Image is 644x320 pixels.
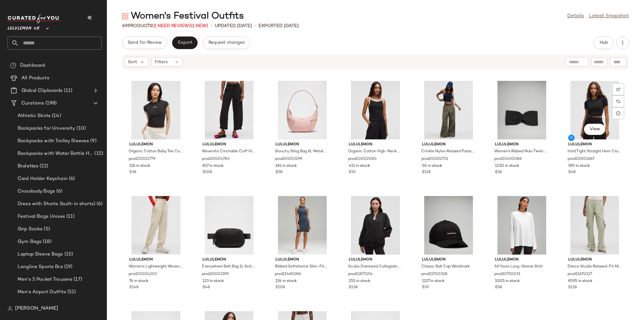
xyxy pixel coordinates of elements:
span: [PERSON_NAME] [15,305,58,312]
span: 124 in stock [275,278,297,284]
span: Slouchy Sling Bag 6L Metal Hardware [275,149,328,154]
span: Sort [128,59,137,65]
button: Request changes [203,36,250,49]
span: (11) [63,87,72,94]
img: LU9BOTS_0023_1 [417,196,480,255]
span: 50 in stock [422,163,442,169]
span: prod20002083 [348,156,376,162]
span: lululemon [129,257,183,263]
p: Exported [DATE] [258,23,299,29]
span: prod20002199 [202,272,229,277]
span: prod11670127 [568,272,592,277]
span: (198) [44,100,57,107]
span: lululemon [349,257,402,263]
span: All Products [21,75,49,82]
span: 123 in stock [203,278,224,284]
span: (5) [42,226,50,233]
a: Details [567,13,584,20]
span: prod20004203 [129,272,157,277]
img: LW5HJ9S_049844_1 [124,196,188,255]
span: Gym Bags [18,238,42,245]
span: prod20004783 [202,156,230,162]
span: Organic Cotton High-Neck Ringer Tank Top [348,149,402,154]
span: Send for Review [127,40,162,45]
span: Crossbody Bags [18,188,55,195]
span: (22) [38,163,48,170]
span: Men's 5 Pocket Trousers [18,276,72,283]
img: LW3JA7S_0001_1 [563,81,627,139]
span: prod11700328 [421,272,447,277]
span: (15) [63,251,73,258]
span: Festival Bags Unisex [18,213,65,220]
span: (1 New) [191,24,208,28]
span: All Yours Long-Sleeve Shirt [494,264,543,270]
span: Request changes [208,40,245,45]
img: LW3IX2S_036522_1 [124,81,188,139]
span: Longline Sports Bra [18,263,63,271]
span: (6) [68,175,75,182]
img: LW5HKOS_0001_1 [197,81,261,139]
span: Hub [599,40,608,45]
span: lululemon [422,142,475,148]
img: LU9CC6S_069959_1 [270,81,334,139]
span: Backpacks with Water Bottle Holder [18,150,93,157]
span: lululemon [129,142,183,148]
span: lululemon [568,257,622,263]
span: lululemon [275,257,329,263]
span: 1005 in stock [495,278,520,284]
span: lululemon [422,257,475,263]
span: Dance Studio Relaxed-Fit Mid-Rise Cargo Pant [568,264,621,270]
span: Athletic Skirts [18,112,51,120]
span: $138 [349,285,358,290]
span: Classic Ball Cap Wordmark [421,264,470,270]
div: Women's Festival Outfits [122,10,244,23]
span: Curations [21,100,44,107]
span: lululemon [275,142,329,148]
span: Everywhere Belt Bag 1L Knit Mesh [202,264,255,270]
img: svg%3e [8,306,13,311]
span: Hold Tight Straight Hem Cropped T-Shirt [568,149,621,154]
a: Latest Snapshot [589,13,629,20]
span: prod20002779 [129,156,155,162]
span: (6) [55,188,62,195]
span: $38 [129,170,136,175]
span: $35 [349,170,356,175]
span: Filters [155,59,168,65]
span: 74 in stock [129,278,148,284]
span: 181 in stock [275,163,297,169]
span: (17) [72,276,82,283]
span: WovenAir Cinchable Cuff High-Rise Jogger [202,149,255,154]
span: prod10710031 [494,272,520,277]
span: Crinkle Nylon Relaxed Parachute Pant [421,149,475,154]
span: (6) [96,301,103,308]
span: $118 [422,170,430,175]
span: (18) [42,238,52,245]
span: lululemon [568,142,622,148]
span: 817 in stock [203,163,224,169]
span: 1230 in stock [495,163,519,169]
span: Dress with Shorts (built-in shorts) [18,200,95,208]
span: Export [177,40,192,45]
span: Backpacks with Trolley Sleeves [18,138,89,145]
button: Hub [594,36,614,49]
span: $48 [568,170,575,175]
span: prod20003299 [275,156,302,162]
span: • [211,22,212,30]
img: svg%3e [122,13,128,20]
span: lululemon [349,142,402,148]
span: Global Clipboards [21,87,63,94]
span: $48 [203,285,210,290]
span: lululemon [495,257,548,263]
span: 116 in stock [129,163,150,169]
img: LW3FSLS_0002_1 [490,196,553,255]
img: LW1ECYS_031382_1 [270,196,334,255]
span: $35 [422,285,429,290]
span: $108 [275,285,285,290]
span: Backpacks for University [18,125,75,132]
img: LW3JFSS_0001_1 [344,196,407,255]
span: (15) [93,150,103,157]
span: $108 [203,170,212,175]
span: Laptop Sleeve Bags [18,251,63,258]
span: prod20001667 [568,156,594,162]
span: $118 [568,285,577,290]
